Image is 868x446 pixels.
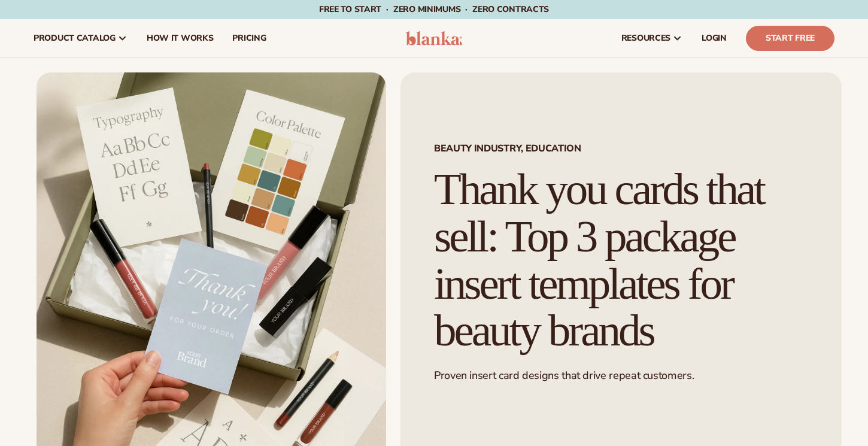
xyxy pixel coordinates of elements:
a: Start Free [746,26,834,51]
a: pricing [223,19,275,57]
a: product catalog [24,19,137,57]
span: Proven insert card designs that drive repeat customers. [434,368,694,383]
a: LOGIN [692,19,736,57]
span: Free to start · ZERO minimums · ZERO contracts [319,4,549,15]
span: product catalog [34,34,116,43]
span: Beauty industry, education [434,144,808,153]
span: LOGIN [702,34,727,43]
a: How It Works [137,19,223,57]
h1: Thank you cards that sell: Top 3 package insert templates for beauty brands [434,166,808,354]
img: logo [406,31,463,45]
a: resources [612,19,692,57]
span: resources [621,34,670,43]
span: pricing [232,34,266,43]
span: How It Works [147,34,214,43]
